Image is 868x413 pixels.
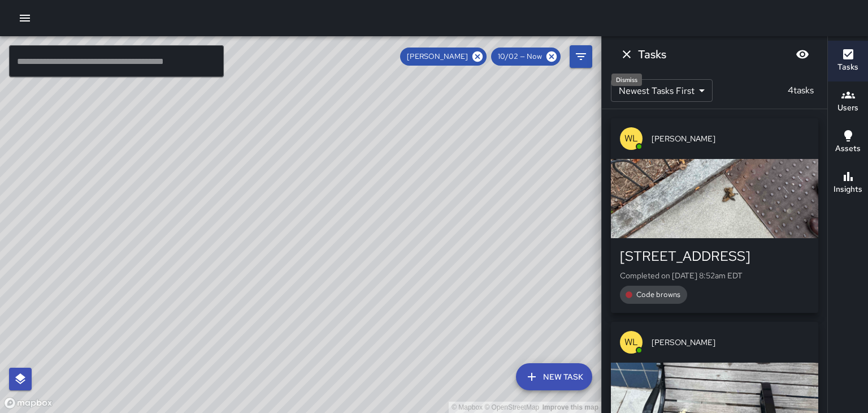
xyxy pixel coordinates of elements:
[828,41,868,81] button: Tasks
[834,183,862,196] h6: Insights
[828,81,868,122] button: Users
[783,84,818,97] p: 4 tasks
[624,132,638,145] p: WL
[516,363,592,390] button: New Task
[611,118,818,313] button: WL[PERSON_NAME][STREET_ADDRESS]Completed on [DATE] 8:52am EDTCode browns
[620,247,809,265] div: [STREET_ADDRESS]
[611,79,713,102] div: Newest Tasks First
[828,122,868,163] button: Assets
[611,74,642,86] div: Dismiss
[615,43,638,66] button: Dismiss
[835,143,861,155] h6: Assets
[652,133,809,144] span: [PERSON_NAME]
[837,61,858,74] h6: Tasks
[828,163,868,204] button: Insights
[630,289,687,300] span: Code browns
[652,337,809,348] span: [PERSON_NAME]
[491,48,561,66] div: 10/02 — Now
[624,335,638,349] p: WL
[638,45,666,63] h6: Tasks
[570,45,592,68] button: Filters
[791,43,814,66] button: Blur
[400,51,475,62] span: [PERSON_NAME]
[400,48,487,66] div: [PERSON_NAME]
[491,51,549,62] span: 10/02 — Now
[620,270,809,281] p: Completed on [DATE] 8:52am EDT
[837,102,858,114] h6: Users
